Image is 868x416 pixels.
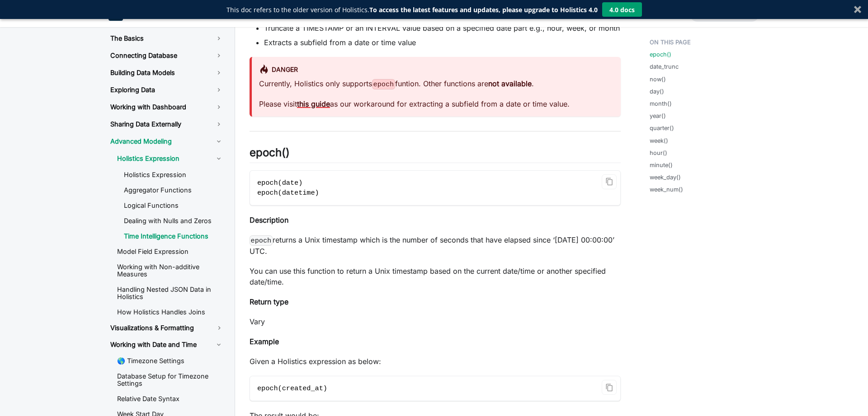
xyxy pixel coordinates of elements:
h2: epoch() [250,146,621,163]
a: Connecting Database [103,48,231,63]
p: Currently, Holistics only supports funtion. Other functions are . [259,78,613,89]
li: Truncate a TIMESTAMP or an INTERVAL value based on a specified date part e.g., hour, week, or month [264,23,621,33]
code: epoch [372,79,395,89]
div: This doc refers to the older version of Holistics.To access the latest features and updates, plea... [226,5,598,14]
a: week_num() [650,185,683,194]
p: Given a Holistics expression as below: [250,356,621,367]
a: Logical Functions [117,199,231,212]
a: now() [650,75,666,84]
a: week_day() [650,173,681,182]
a: this guide [297,99,330,108]
a: Visualizations & Formatting [103,321,208,335]
p: You can use this function to return a Unix timestamp based on the current date/time or another sp... [250,266,621,287]
nav: Docs sidebar [99,27,235,416]
a: HolisticsHolistics Docs (3.0) [108,6,194,21]
a: Working with Date and Time [103,337,231,352]
p: This doc refers to the older version of Holistics. [226,5,598,14]
a: 🌎 Timezone Settings [110,354,231,368]
a: Holistics Expression [110,151,231,166]
p: Please visit as our workaround for extracting a subfield from a date or time value. [259,98,613,109]
code: epoch [250,235,273,246]
a: Aggregator Functions [117,183,231,197]
a: week() [650,136,668,145]
button: Copy code to clipboard [602,174,617,189]
a: Building Data Models [103,65,231,80]
p: Vary [250,316,621,327]
a: Working with Dashboard [103,99,231,115]
strong: not available [488,79,532,88]
a: How Holistics Handles Joins [110,305,231,319]
strong: Return type [250,297,288,306]
strong: Example [250,337,279,346]
button: Copy code to clipboard [602,380,617,395]
a: Sharing Data Externally [103,117,231,132]
a: Working with Non-additive Measures [110,260,231,281]
a: Time Intelligence Functions [117,229,231,243]
a: quarter() [650,124,674,132]
a: epoch() [650,50,671,59]
a: Handling Nested JSON Data in Holistics [110,283,231,304]
a: Holistics Expression [117,168,231,182]
a: month() [650,99,672,108]
a: Advanced Modeling [103,134,231,149]
a: minute() [650,161,673,169]
div: danger [259,64,613,76]
p: returns a Unix timestamp which is the number of seconds that have elapsed since ‘[DATE] 00:00:00’... [250,234,621,257]
strong: To access the latest features and updates, please upgrade to Holistics 4.0 [369,5,598,14]
span: epoch(created_at) [257,384,327,393]
a: hour() [650,149,667,157]
button: Toggle the collapsible sidebar category 'Visualizations & Formatting' [208,321,231,335]
span: epoch(date) [257,179,302,187]
a: Model Field Expression [110,245,231,258]
a: date_trunc [650,62,679,71]
a: Database Setup for Timezone Settings [110,369,231,390]
a: day() [650,87,664,96]
a: Relative Date Syntax [110,392,231,406]
a: year() [650,112,666,120]
a: Dealing with Nulls and Zeros [117,214,231,228]
li: Extracts a subfield from a date or time value [264,37,621,48]
a: The Basics [103,31,231,46]
button: 4.0 docs [602,2,642,17]
a: Exploring Data [103,82,231,98]
strong: Description [250,215,288,224]
span: epoch(datetime) [257,189,319,197]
